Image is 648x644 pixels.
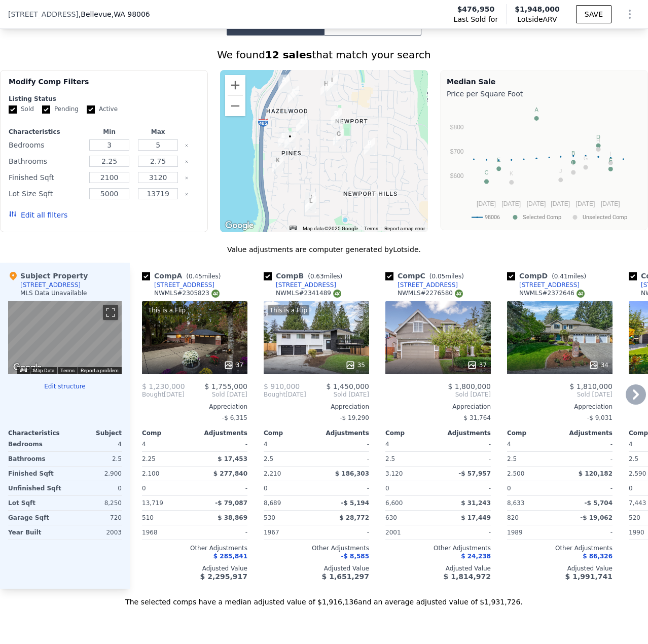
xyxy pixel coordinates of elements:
div: Adjusted Value [264,564,369,573]
span: $ 1,651,297 [322,573,369,581]
span: 4 [385,441,389,448]
a: [STREET_ADDRESS] [385,281,458,289]
button: Map Data [33,367,54,374]
div: Finished Sqft [9,170,83,185]
div: Listing Status [9,95,199,103]
text: G [584,155,588,161]
a: Report a map error [384,226,425,231]
div: Max [136,128,181,136]
div: 37 [224,360,243,370]
span: $ 186,303 [335,470,369,477]
div: NWMLS # 2372646 [519,289,585,298]
button: Clear [185,144,189,148]
span: 0.05 [431,273,445,280]
button: SAVE [576,5,611,23]
span: $ 1,755,000 [204,382,247,390]
span: Map data ©2025 Google [303,226,358,231]
div: 1968 [142,525,193,540]
span: $ 1,800,000 [448,382,491,390]
span: , WA 98006 [112,10,150,18]
div: Street View [8,301,122,374]
span: 4 [264,441,268,448]
a: Report a problem [81,368,119,373]
div: Appreciation [507,403,613,411]
div: Lot Sqft [8,496,63,510]
text: $600 [450,172,464,180]
div: NWMLS # 2341489 [276,289,341,298]
div: - [562,481,613,495]
div: Adjusted Value [142,564,247,573]
span: 2,590 [629,470,646,477]
div: 2.5 [507,452,558,466]
div: Comp D [507,271,590,281]
span: 7,443 [629,499,646,507]
div: Map [8,301,122,374]
div: Comp [507,429,560,437]
div: Appreciation [142,403,247,411]
div: This is a Flip [146,305,188,315]
div: - [440,452,491,466]
div: Unfinished Sqft [8,481,63,495]
div: 11204 SE 64th St [284,131,296,149]
a: [STREET_ADDRESS] [142,281,214,289]
span: ( miles) [304,273,346,280]
button: Toggle fullscreen view [103,305,118,320]
div: - [318,525,369,540]
div: [DATE] [142,390,185,399]
span: $ 1,450,000 [326,382,369,390]
button: Clear [185,160,189,164]
div: Median Sale [447,77,641,87]
span: 4 [507,441,511,448]
span: -$ 6,315 [222,414,247,421]
button: Clear [185,192,189,196]
span: -$ 19,290 [340,414,369,421]
span: -$ 9,031 [587,414,613,421]
div: 35 [345,360,365,370]
text: J [559,168,562,174]
button: Keyboard shortcuts [20,368,27,372]
div: Other Adjustments [142,544,247,552]
span: $ 17,449 [461,514,491,521]
text: [DATE] [551,200,570,207]
div: Comp A [142,271,225,281]
span: [STREET_ADDRESS] [8,9,79,19]
div: 34 [589,360,608,370]
a: Open this area in Google Maps (opens a new window) [223,219,256,232]
text: [DATE] [601,200,620,207]
text: $800 [450,124,464,131]
div: 5707 110th Ave SE [278,75,290,92]
div: Bathrooms [9,154,83,168]
span: $ 1,230,000 [142,382,185,390]
a: [STREET_ADDRESS] [507,281,580,289]
div: 2.5 [385,452,436,466]
div: Other Adjustments [385,544,491,552]
span: 520 [629,514,640,521]
span: ( miles) [425,273,468,280]
text: Unselected Comp [583,214,627,221]
span: 3,120 [385,470,403,477]
div: 5634 116th Pl SE [327,75,338,92]
span: 530 [264,514,275,521]
span: -$ 8,585 [341,553,369,560]
div: - [197,481,247,495]
text: [DATE] [501,200,521,207]
span: -$ 19,062 [580,514,613,521]
div: [STREET_ADDRESS] [154,281,214,289]
img: NWMLS Logo [211,290,220,298]
div: - [440,437,491,451]
button: Zoom out [225,96,245,116]
span: Sold [DATE] [507,390,613,399]
label: Active [87,105,118,114]
span: $1,948,000 [515,5,560,13]
img: Google [223,219,256,232]
button: Keyboard shortcuts [290,226,297,230]
div: 4 [67,437,122,451]
span: , Bellevue [79,9,150,19]
div: 2,900 [67,467,122,481]
div: Subject [65,429,122,437]
div: Adjusted Value [507,564,613,573]
span: 820 [507,514,519,521]
div: MLS Data Unavailable [20,289,87,297]
div: Garage Sqft [8,511,63,525]
div: NWMLS # 2276580 [398,289,463,298]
